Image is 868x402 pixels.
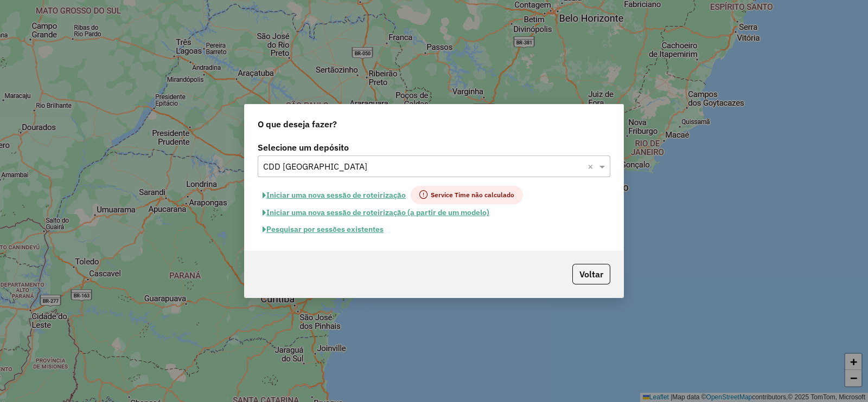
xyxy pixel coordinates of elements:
[588,160,597,173] span: Clear all
[258,141,610,154] label: Selecione um depósito
[258,221,388,238] button: Pesquisar por sessões existentes
[258,204,494,221] button: Iniciar uma nova sessão de roteirização (a partir de um modelo)
[258,186,411,204] button: Iniciar uma nova sessão de roteirização
[258,118,337,131] span: O que deseja fazer?
[572,264,610,284] button: Voltar
[411,186,523,204] span: Service Time não calculado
